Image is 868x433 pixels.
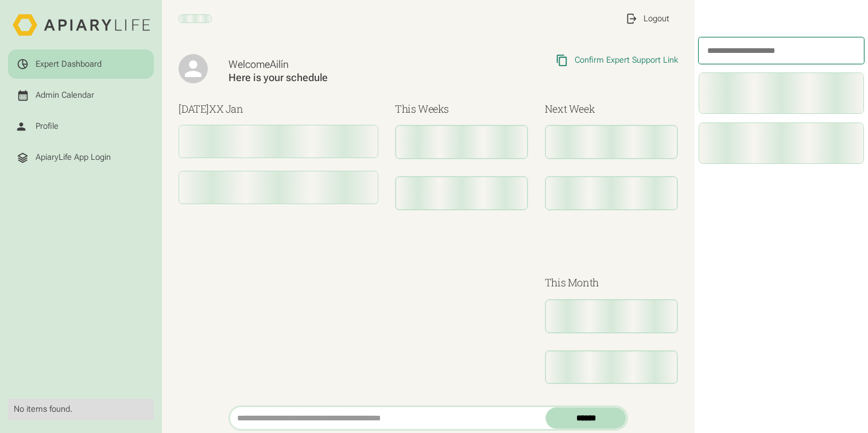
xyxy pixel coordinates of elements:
[36,121,59,132] div: Profile
[617,4,678,33] a: Logout
[545,101,678,117] h3: Next Week
[36,152,111,163] div: ApiaryLife App Login
[209,102,243,116] span: XX Jan
[8,112,154,141] a: Profile
[8,143,154,173] a: ApiaryLife App Login
[228,58,451,71] div: Welcome
[395,101,528,117] h3: This Weeks
[36,59,102,70] div: Expert Dashboard
[228,71,451,85] div: Here is your schedule
[8,49,154,79] a: Expert Dashboard
[179,101,378,117] h3: [DATE]
[270,58,289,70] span: Ailín
[8,81,154,110] a: Admin Calendar
[14,404,148,415] div: No items found.
[575,55,678,66] div: Confirm Expert Support Link
[36,90,94,101] div: Admin Calendar
[545,275,678,290] h3: This Month
[644,14,669,24] div: Logout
